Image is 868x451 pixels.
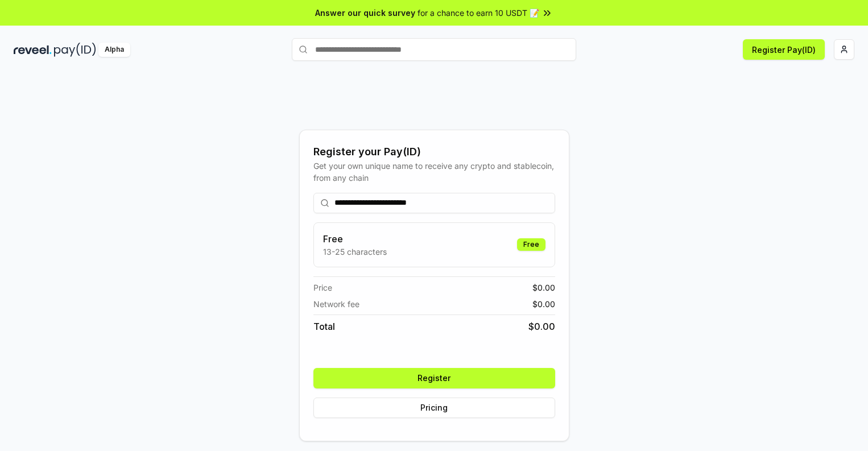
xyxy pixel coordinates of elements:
[313,160,555,184] div: Get your own unique name to receive any crypto and stablecoin, from any chain
[315,7,415,19] span: Answer our quick survey
[98,43,130,57] div: Alpha
[313,298,359,310] span: Network fee
[54,43,96,57] img: pay_id
[532,298,555,310] span: $ 0.00
[313,320,335,333] span: Total
[313,398,555,418] button: Pricing
[528,320,555,333] span: $ 0.00
[14,43,52,57] img: reveel_dark
[313,368,555,388] button: Register
[418,7,539,19] span: for a chance to earn 10 USDT 📝
[323,232,387,246] h3: Free
[517,238,545,251] div: Free
[743,39,825,60] button: Register Pay(ID)
[313,282,332,293] span: Price
[313,144,555,160] div: Register your Pay(ID)
[323,246,387,258] p: 13-25 characters
[532,282,555,293] span: $ 0.00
